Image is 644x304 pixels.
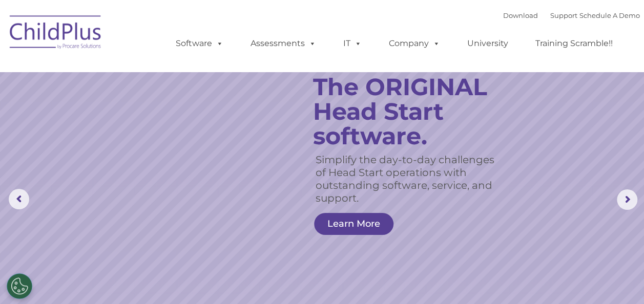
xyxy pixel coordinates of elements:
[525,33,623,54] a: Training Scramble!!
[314,213,393,235] a: Learn More
[142,68,174,75] span: Last name
[316,154,504,205] rs-layer: Simplify the day-to-day challenges of Head Start operations with outstanding software, service, a...
[5,8,107,59] img: ChildPlus by Procare Solutions
[503,11,640,19] font: |
[313,75,514,148] rs-layer: The ORIGINAL Head Start software.
[142,110,186,117] span: Phone number
[333,33,372,54] a: IT
[7,273,32,299] button: Cookies Settings
[503,11,538,19] a: Download
[457,33,518,54] a: University
[240,33,326,54] a: Assessments
[165,33,234,54] a: Software
[379,33,450,54] a: Company
[579,11,640,19] a: Schedule A Demo
[550,11,577,19] a: Support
